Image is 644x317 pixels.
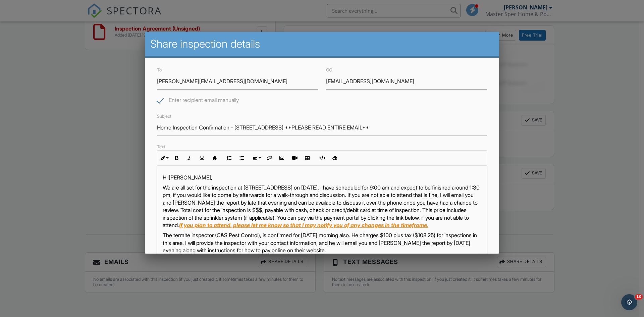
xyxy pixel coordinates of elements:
[163,184,481,229] p: We are all set for the inspection at [STREET_ADDRESS] on [DATE]. I have scheduled for 9:00 am and...
[150,37,494,51] h2: Share inspection details
[326,67,332,72] label: CC
[163,174,481,181] p: Hi [PERSON_NAME],
[157,97,239,105] label: Enter recipient email manually
[223,152,235,164] button: Ordered List
[179,222,428,228] u: If you plan to attend, please let me know so that I may notify you of any changes in the timeframe.
[157,73,318,90] input: Enter email manually
[157,144,165,149] label: Text
[315,152,328,164] button: Code View
[157,114,171,119] label: Subject
[157,67,162,72] label: To
[635,294,643,300] span: 10
[163,231,481,254] p: The termite inspector (C&S Pest Control), is confirmed for [DATE] morning also. He charges $100 p...
[621,294,637,310] iframe: Intercom live chat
